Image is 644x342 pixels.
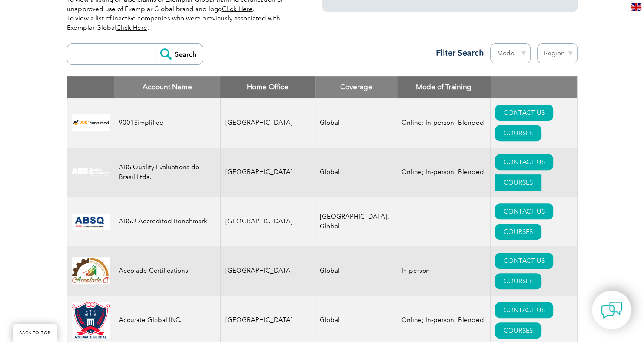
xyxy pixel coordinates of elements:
[114,98,220,148] td: 9001Simplified
[220,246,315,296] td: [GEOGRAPHIC_DATA]
[495,224,541,240] a: COURSES
[315,148,397,197] td: Global
[495,273,541,289] a: COURSES
[495,125,541,141] a: COURSES
[72,168,110,177] img: c92924ac-d9bc-ea11-a814-000d3a79823d-logo.jpg
[13,324,57,342] a: BACK TO TOP
[220,197,315,246] td: [GEOGRAPHIC_DATA]
[631,3,641,11] img: en
[315,246,397,296] td: Global
[431,48,484,58] h3: Filter Search
[397,76,491,98] th: Mode of Training: activate to sort column ascending
[491,76,577,98] th: : activate to sort column ascending
[114,246,220,296] td: Accolade Certifications
[495,322,541,339] a: COURSES
[397,148,491,197] td: Online; In-person; Blended
[114,197,220,246] td: ABSQ Accredited Benchmark
[72,257,110,284] img: 1a94dd1a-69dd-eb11-bacb-002248159486-logo.jpg
[495,203,553,219] a: CONTACT US
[72,302,110,339] img: a034a1f6-3919-f011-998a-0022489685a1-logo.png
[495,253,553,269] a: CONTACT US
[114,148,220,197] td: ABS Quality Evaluations do Brasil Ltda.
[495,174,541,191] a: COURSES
[220,98,315,148] td: [GEOGRAPHIC_DATA]
[220,148,315,197] td: [GEOGRAPHIC_DATA]
[315,98,397,148] td: Global
[315,197,397,246] td: [GEOGRAPHIC_DATA], Global
[495,154,553,170] a: CONTACT US
[495,302,553,318] a: CONTACT US
[222,5,253,13] a: Click Here
[116,24,147,31] a: Click Here
[397,98,491,148] td: Online; In-person; Blended
[495,105,553,121] a: CONTACT US
[72,114,110,131] img: 37c9c059-616f-eb11-a812-002248153038-logo.png
[220,76,315,98] th: Home Office: activate to sort column ascending
[156,44,203,64] input: Search
[601,299,622,321] img: contact-chat.png
[397,246,491,296] td: In-person
[114,76,220,98] th: Account Name: activate to sort column descending
[315,76,397,98] th: Coverage: activate to sort column ascending
[72,214,110,230] img: cc24547b-a6e0-e911-a812-000d3a795b83-logo.png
